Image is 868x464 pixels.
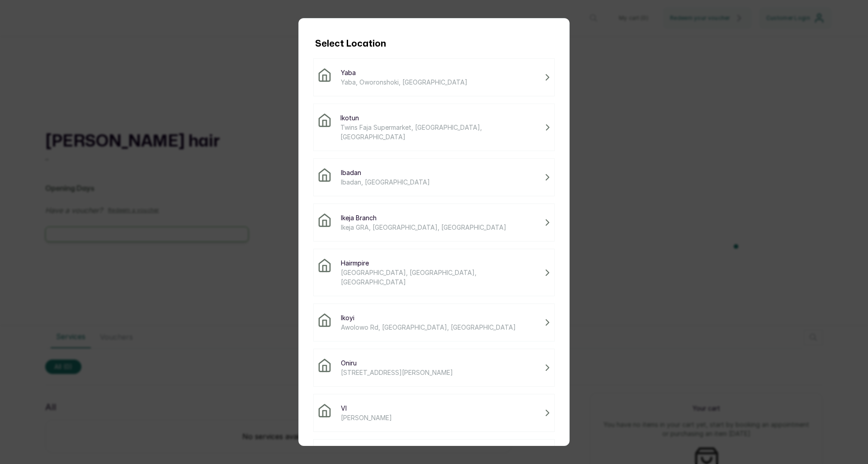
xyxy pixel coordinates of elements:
[341,358,453,368] span: Oniru
[341,322,516,332] span: Awolowo Rd, [GEOGRAPHIC_DATA], [GEOGRAPHIC_DATA]
[341,77,467,87] span: Yaba, Oworonshoki, [GEOGRAPHIC_DATA]
[341,313,516,322] span: Ikoyi
[340,113,541,123] span: Ikotun
[341,177,430,187] span: Ibadan, [GEOGRAPHIC_DATA]
[341,413,392,422] span: [PERSON_NAME]
[341,168,430,177] span: Ibadan
[341,368,453,377] span: [STREET_ADDRESS][PERSON_NAME]
[340,123,541,142] span: Twins Faja Supermarket, [GEOGRAPHIC_DATA], [GEOGRAPHIC_DATA]
[341,213,506,223] span: Ikeja Branch
[315,37,386,51] h1: Select Location
[341,68,467,77] span: Yaba
[341,403,392,413] span: VI
[341,223,506,232] span: Ikeja GRA, [GEOGRAPHIC_DATA], [GEOGRAPHIC_DATA]
[341,258,541,268] span: Hairmpire
[341,268,541,287] span: [GEOGRAPHIC_DATA], [GEOGRAPHIC_DATA], [GEOGRAPHIC_DATA]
